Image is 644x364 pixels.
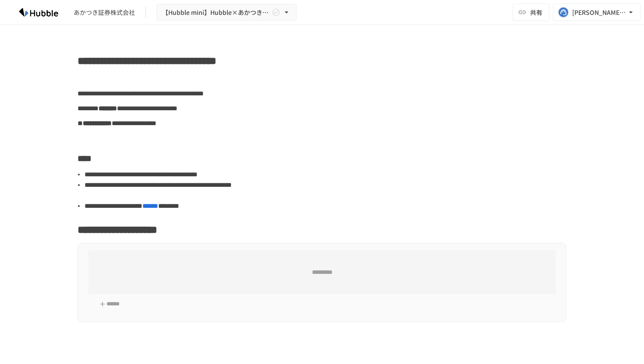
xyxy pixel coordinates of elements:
[156,4,297,21] button: 【Hubble mini】Hubble×あかつき証券株式会社様 トライアルオンボーディングプロジェクト
[513,3,549,21] button: 共有
[553,3,640,21] button: [PERSON_NAME][EMAIL_ADDRESS][DOMAIN_NAME]
[162,7,270,18] span: 【Hubble mini】Hubble×あかつき証券株式会社様 トライアルオンボーディングプロジェクト
[74,8,135,17] div: あかつき証券株式会社
[530,7,542,17] span: 共有
[11,5,67,19] img: HzDRNkGCf7KYO4GfwKnzITak6oVsp5RHeZBEM1dQFiQ
[572,7,626,18] div: [PERSON_NAME][EMAIL_ADDRESS][DOMAIN_NAME]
